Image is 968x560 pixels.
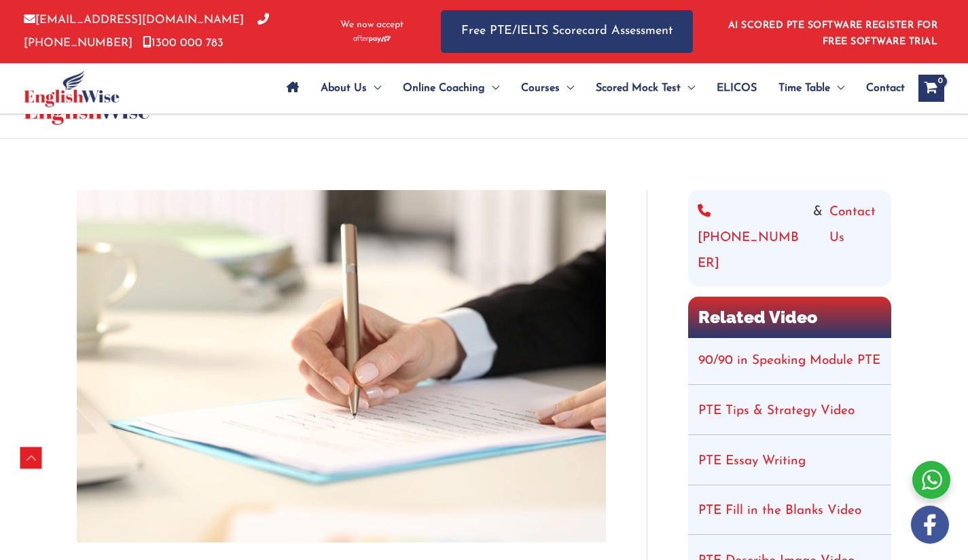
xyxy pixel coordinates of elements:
a: Online CoachingMenu Toggle [392,64,510,112]
a: ELICOS [706,64,768,112]
span: Time Table [778,64,830,112]
a: CoursesMenu Toggle [510,64,585,112]
a: About UsMenu Toggle [310,64,392,112]
h2: Related Video [688,297,891,338]
span: We now accept [340,18,404,32]
span: Menu Toggle [830,64,844,112]
a: PTE Tips & Strategy Video [698,405,855,417]
a: AI SCORED PTE SOFTWARE REGISTER FOR FREE SOFTWARE TRIAL [728,20,938,47]
span: Menu Toggle [681,64,695,112]
span: Menu Toggle [560,64,574,112]
span: Menu Toggle [485,64,499,112]
span: Menu Toggle [367,64,381,112]
span: Contact [866,64,905,112]
a: Contact Us [829,200,882,277]
a: [EMAIL_ADDRESS][DOMAIN_NAME] [24,14,244,26]
img: white-facebook.png [911,506,949,544]
a: PTE Fill in the Blanks Video [698,504,861,517]
a: Free PTE/IELTS Scorecard Assessment [441,10,693,53]
div: & [698,200,882,277]
a: PTE Essay Writing [698,455,806,468]
a: Time TableMenu Toggle [768,64,855,112]
a: 1300 000 783 [143,37,223,49]
img: cropped-ew-logo [24,70,120,107]
span: ELICOS [717,64,757,112]
img: Afterpay-Logo [353,35,391,43]
span: About Us [321,64,367,112]
span: Scored Mock Test [596,64,681,112]
aside: Header Widget 1 [720,10,944,54]
a: View Shopping Cart, empty [918,75,944,102]
a: Contact [855,64,905,112]
nav: Site Navigation: Main Menu [276,64,905,112]
a: Scored Mock TestMenu Toggle [585,64,706,112]
a: 90/90 in Speaking Module PTE [698,354,880,367]
a: [PHONE_NUMBER] [24,14,269,48]
a: [PHONE_NUMBER] [698,200,806,277]
span: Online Coaching [403,64,485,112]
span: Courses [521,64,560,112]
